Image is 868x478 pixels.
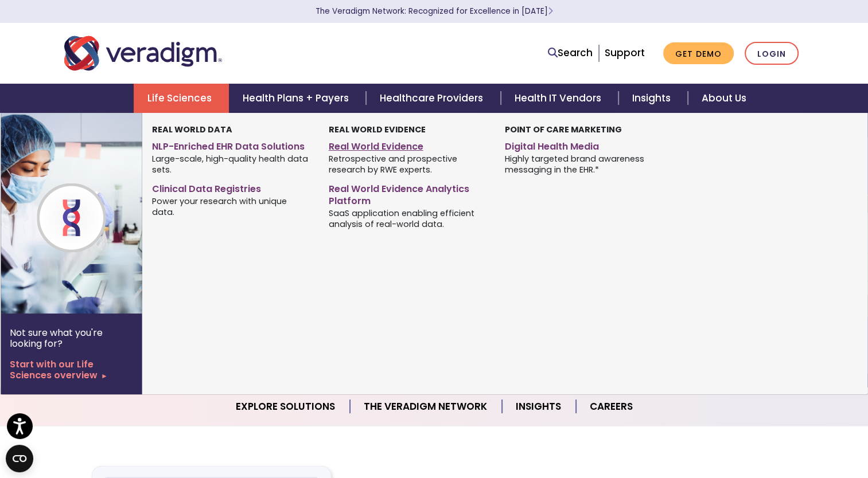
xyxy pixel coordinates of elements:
[663,42,734,65] a: Get Demo
[502,392,576,421] a: Insights
[329,136,488,153] a: Real World Evidence
[505,153,664,175] span: Highly targeted brand awareness messaging in the EHR.*
[605,46,645,60] a: Support
[548,6,553,17] span: Learn More
[1,113,185,314] img: Life Sciences
[505,136,664,153] a: Digital Health Media
[329,124,426,135] strong: Real World Evidence
[618,84,688,113] a: Insights
[350,392,502,421] a: The Veradigm Network
[505,124,622,135] strong: Point of Care Marketing
[6,445,33,472] button: Open CMP widget
[648,396,854,464] iframe: Drift Chat Widget
[548,45,593,61] a: Search
[222,392,350,421] a: Explore Solutions
[10,359,133,381] a: Start with our Life Sciences overview
[501,84,618,113] a: Health IT Vendors
[329,179,488,207] a: Real World Evidence Analytics Platform
[152,136,311,153] a: NLP-Enriched EHR Data Solutions
[316,6,553,17] a: The Veradigm Network: Recognized for Excellence in [DATE]Learn More
[745,42,799,65] a: Login
[152,153,311,175] span: Large-scale, high-quality health data sets.
[152,124,232,135] strong: Real World Data
[576,392,647,421] a: Careers
[366,84,500,113] a: Healthcare Providers
[229,84,366,113] a: Health Plans + Payers
[10,327,133,349] p: Not sure what you're looking for?
[329,207,488,229] span: SaaS application enabling efficient analysis of real-world data.
[152,195,311,218] span: Power your research with unique data.
[329,153,488,175] span: Retrospective and prospective research by RWE experts.
[152,179,311,195] a: Clinical Data Registries
[64,34,222,72] img: Veradigm logo
[688,84,760,113] a: About Us
[134,84,229,113] a: Life Sciences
